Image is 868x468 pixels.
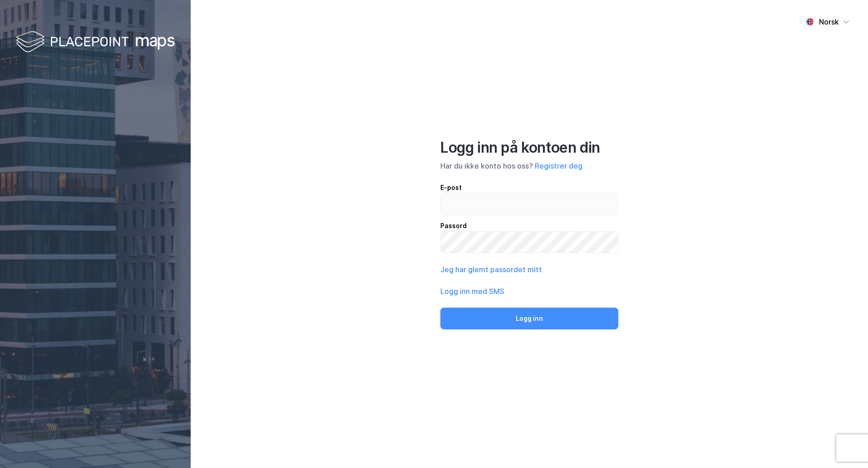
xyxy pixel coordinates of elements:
[440,182,618,193] div: E-post
[440,308,618,329] button: Logg inn
[440,220,618,231] div: Passord
[440,286,504,297] button: Logg inn med SMS
[16,29,175,56] img: logo-white.f07954bde2210d2a523dddb988cd2aa7.svg
[440,160,618,171] div: Har du ikke konto hos oss?
[535,160,582,171] button: Registrer deg
[819,16,839,27] div: Norsk
[440,139,618,157] div: Logg inn på kontoen din
[440,264,542,275] button: Jeg har glemt passordet mitt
